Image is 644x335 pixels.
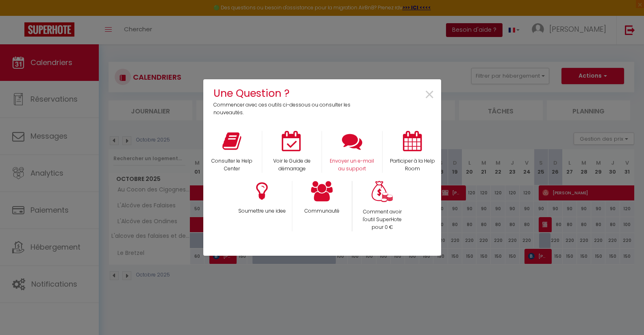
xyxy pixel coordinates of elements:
span: × [424,82,435,108]
h4: Une Question ? [213,85,356,101]
p: Comment avoir l'outil SuperHote pour 0 € [358,208,407,231]
p: Commencer avec ces outils ci-dessous ou consulter les nouveautés. [213,101,356,117]
p: Consulter le Help Center [207,157,257,173]
p: Soumettre une idee [237,207,287,215]
p: Envoyer un e-mail au support [327,157,377,173]
p: Voir le Guide de démarrage [268,157,316,173]
button: Close [424,86,435,104]
img: Money bag [372,181,393,202]
p: Communauté [298,207,346,215]
p: Participer à la Help Room [388,157,437,173]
